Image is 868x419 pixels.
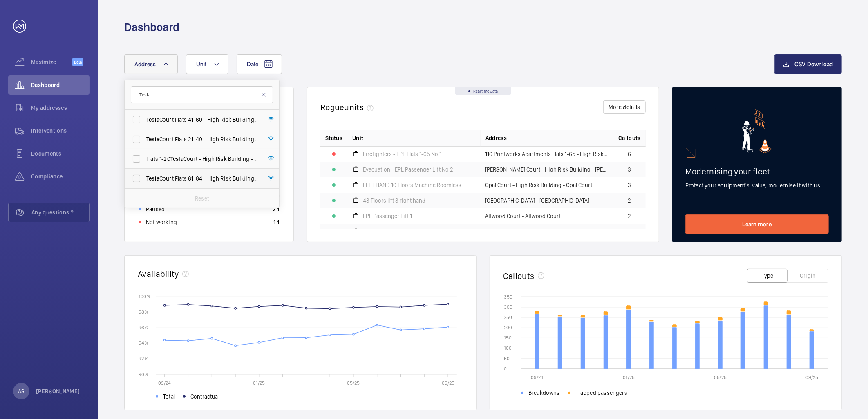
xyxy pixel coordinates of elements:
img: marketing-card.svg [742,109,772,153]
text: 01/25 [623,374,635,380]
text: 92 % [139,356,148,361]
text: 01/25 [253,380,265,386]
h1: Dashboard [124,20,179,35]
button: Type [747,269,788,283]
p: Not working [146,218,177,226]
span: Unit [196,61,207,67]
text: 150 [504,335,512,341]
p: Reset [195,194,209,203]
p: 24 [273,205,280,213]
p: Protect your equipment's value, modernise it with us! [685,181,829,189]
text: 09/24 [158,380,171,386]
button: More details [603,100,646,114]
span: My addresses [31,104,90,112]
span: Breakdowns [528,389,560,397]
span: Documents [31,149,90,158]
p: AS [18,387,25,395]
button: Address [124,54,178,74]
text: 100 % [139,293,151,299]
h2: Callouts [503,271,535,281]
text: 96 % [139,325,149,330]
input: Search by address [131,86,273,103]
span: [GEOGRAPHIC_DATA] - [GEOGRAPHIC_DATA] [485,198,590,203]
text: 0 [504,366,507,372]
span: Court Flats 41-60 - High Risk Building - [STREET_ADDRESS] [146,116,259,124]
span: Court Flats 21-40 - High Risk Building - [STREET_ADDRESS] [146,135,259,143]
p: 14 [273,218,280,226]
span: [PERSON_NAME] Court - High Risk Building - [PERSON_NAME][GEOGRAPHIC_DATA] [485,167,609,172]
span: Opal Court - High Risk Building - Opal Court [485,182,593,188]
text: 09/25 [805,374,818,380]
span: Maximize [31,58,72,66]
span: 116 Printworks Apartments Flats 1-65 - High Risk Building - 116 Printworks Apartments Flats 1-65 [485,151,609,157]
span: Firefighters - EPL Flats 1-65 No 1 [363,151,441,157]
span: LEFT HAND 10 Floors Machine Roomless [363,182,461,188]
button: Unit [186,54,228,74]
span: Address [485,134,507,142]
span: CSV Download [794,61,833,67]
span: 3 [628,182,631,188]
span: Tesla [146,116,159,123]
p: [PERSON_NAME] [36,387,80,395]
h2: Modernising your fleet [685,166,829,176]
text: 350 [504,294,512,300]
span: EPL Passenger Lift 1 [363,213,412,219]
span: 6 [628,151,631,157]
text: 05/25 [714,374,727,380]
span: Trapped passengers [575,389,627,397]
span: Interventions [31,127,90,135]
span: Evacuation - EPL Passenger Lift No 2 [363,167,453,172]
span: units [345,102,377,112]
text: 300 [504,304,512,310]
text: 100 [504,345,512,351]
span: Flats 1-20 Court - High Risk Building - Flats 1-20 [STREET_ADDRESS] [146,155,259,163]
button: Origin [787,269,828,283]
span: Unit [352,134,363,142]
p: Status [325,134,342,142]
span: Court Flats 61-84 - High Risk Building - [STREET_ADDRESS] [146,174,259,183]
span: Date [247,61,259,67]
h2: Availability [138,269,179,279]
span: Total [163,392,175,401]
text: 09/24 [531,374,544,380]
div: Real time data [455,87,511,95]
text: 90 % [139,371,149,377]
span: Contractual [190,392,219,401]
text: 250 [504,314,512,320]
span: Address [134,61,156,67]
span: Dashboard [31,81,90,89]
text: 50 [504,356,510,361]
text: 94 % [139,340,149,346]
span: 2 [628,213,631,219]
span: Attwood Court - Attwood Court [485,213,561,219]
span: Tesla [146,175,159,182]
text: 09/25 [442,380,454,386]
span: Tesla [146,136,159,143]
span: Callouts [618,134,641,142]
text: 98 % [139,309,149,315]
span: 2 [628,198,631,203]
span: 3 [628,167,631,172]
text: 05/25 [347,380,360,386]
button: Date [237,54,282,74]
span: Any questions ? [31,208,89,216]
a: Learn more [685,214,829,234]
span: Beta [72,58,83,66]
text: 200 [504,325,512,330]
span: Compliance [31,172,90,181]
h2: Rogue [320,102,377,112]
p: Paused [146,205,165,213]
span: Tesla [170,156,183,162]
button: CSV Download [774,54,842,74]
span: 43 Floors lift 3 right hand [363,198,425,203]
